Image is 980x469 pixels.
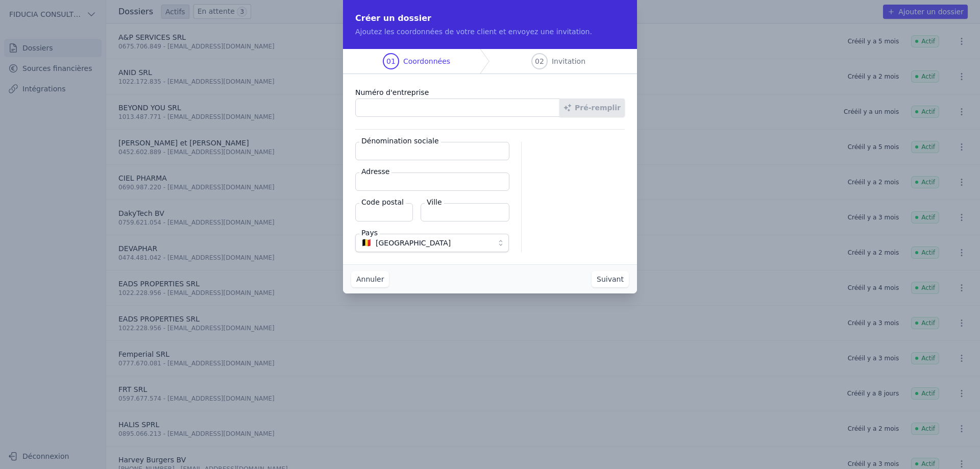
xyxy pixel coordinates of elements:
span: Coordonnées [403,56,450,66]
button: Annuler [351,271,389,287]
label: Ville [425,197,444,207]
label: Dénomination sociale [359,136,441,146]
button: 🇧🇪 [GEOGRAPHIC_DATA] [355,234,509,252]
span: [GEOGRAPHIC_DATA] [376,237,451,249]
p: Ajoutez les coordonnées de votre client et envoyez une invitation. [355,27,625,37]
span: 🇧🇪 [361,240,372,246]
span: 02 [535,56,544,66]
label: Numéro d'entreprise [355,86,625,98]
span: Invitation [552,56,585,66]
label: Code postal [359,197,406,207]
span: 01 [386,56,396,66]
nav: Progress [343,49,637,74]
label: Adresse [359,166,391,177]
button: Pré-remplir [559,98,625,117]
button: Suivant [592,271,629,287]
label: Pays [359,228,380,238]
h2: Créer un dossier [355,12,625,24]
